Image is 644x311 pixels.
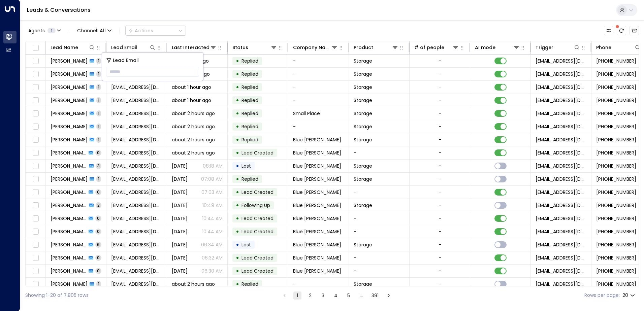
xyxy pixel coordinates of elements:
span: Blue Wilson [293,254,341,261]
p: 06:30 AM [201,268,223,274]
div: … [357,291,365,300]
span: +441252876258 [596,136,636,143]
span: Paula Smith [51,241,87,248]
div: • [236,278,239,290]
span: Lost [241,163,251,169]
span: paulaw@smallplace.co.uk [111,110,162,117]
p: 06:32 AM [202,254,223,261]
span: 0 [95,150,101,155]
div: Product [354,43,373,51]
span: leads@space-station.co.uk [536,228,586,235]
span: +441252876258 [596,215,636,222]
span: about 2 hours ago [172,110,215,117]
span: 0 [95,255,101,261]
div: Phone [596,43,641,51]
span: Replied [241,58,258,64]
div: Button group with a nested menu [125,26,186,36]
span: Aug 02, 2025 [172,163,188,169]
div: • [236,213,239,224]
span: 3 [96,163,101,169]
span: Paula Smith [51,176,88,182]
div: - [439,84,441,91]
span: leads@space-station.co.uk [536,176,586,182]
td: - [349,265,410,277]
div: Actions [128,28,153,34]
span: +447478851384 [596,281,636,287]
div: • [236,108,239,119]
td: - [288,81,349,94]
span: Replied [241,71,258,77]
div: - [439,254,441,261]
div: Status [232,43,277,51]
span: Toggle select all [31,44,40,52]
div: - [439,268,441,274]
span: Paula Smith [51,149,87,156]
div: - [439,215,441,222]
span: +441252876258 [596,149,636,156]
button: page 1 [293,291,301,300]
span: about 2 hours ago [172,123,215,130]
span: 1 [96,97,101,103]
div: - [439,97,441,104]
div: • [236,265,239,277]
div: Trigger [536,43,580,51]
span: Storage [354,241,372,248]
div: - [439,110,441,117]
div: - [439,149,441,156]
div: Product [354,43,398,51]
span: simisolaoghene@gmail.com [111,97,162,104]
span: leads@space-station.co.uk [536,149,586,156]
button: Go to next page [385,291,393,300]
div: - [439,176,441,182]
span: leads@space-station.co.uk [536,281,586,287]
span: Toggle select row [31,162,40,170]
span: Paula Smith [51,268,87,274]
span: leads@space-station.co.uk [536,241,586,248]
span: Paul West [51,123,88,130]
span: Lead Created [241,149,273,156]
div: Status [232,43,248,51]
div: Last Interacted [172,43,210,51]
div: • [236,226,239,237]
div: • [236,134,239,145]
span: Toggle select row [31,57,40,65]
span: 0 [95,229,101,234]
span: leads@space-station.co.uk [536,202,586,209]
span: Paula Smith [51,163,87,169]
span: Storage [354,58,372,64]
p: 07:03 AM [201,189,223,196]
span: about 2 hours ago [172,149,215,156]
span: +441252876258 [596,254,636,261]
span: Replied [241,281,258,287]
a: Leads & Conversations [27,6,91,14]
span: Paula Smith [51,136,88,143]
span: paulw@bluewilson.co.uk [111,241,162,248]
span: +441252876258 [596,268,636,274]
span: +441252876258 [596,202,636,209]
span: 1 [96,281,101,287]
span: Jul 31, 2025 [172,176,188,182]
span: Lead Created [241,228,273,235]
div: Lead Email [111,43,137,51]
span: Toggle select row [31,267,40,275]
button: Archived Leads [630,26,639,35]
span: Storage [354,71,372,77]
span: Toggle select row [31,201,40,210]
span: Blue Wilson [293,189,341,196]
span: 1 [96,110,101,116]
span: +441252876258 [596,228,636,235]
span: Small Place [293,110,320,117]
span: Toggle select row [31,83,40,92]
span: +447754034782 [596,84,636,91]
span: leads@space-station.co.uk [536,110,586,117]
span: 2 [96,202,101,208]
span: paulw@bluewilson.co.uk [111,136,162,143]
span: paulw@bluewilson.co.uk [111,176,162,182]
span: westj@smallpots.co.uk [111,123,162,130]
span: Jul 29, 2025 [172,215,188,222]
span: Paula West [51,110,88,117]
span: about 1 hour ago [172,84,211,91]
span: Toggle select row [31,136,40,144]
span: leads@space-station.co.uk [536,163,586,169]
span: leads@space-station.co.uk [536,215,586,222]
